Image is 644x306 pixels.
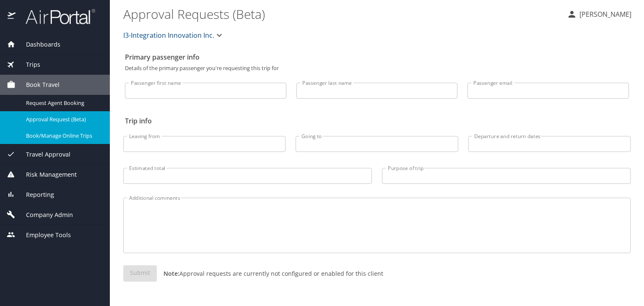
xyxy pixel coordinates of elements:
[8,8,16,25] img: icon-airportal.png
[16,8,95,25] img: airportal-logo.png
[16,170,77,179] span: Risk Management
[16,190,54,199] span: Reporting
[125,65,629,71] p: Details of the primary passenger you're requesting this trip for
[26,132,100,140] span: Book/Manage Online Trips
[16,210,73,220] span: Company Admin
[16,230,71,240] span: Employee Tools
[26,115,100,123] span: Approval Request (Beta)
[16,80,60,89] span: Book Travel
[120,27,228,44] button: I3-Integration Innovation Inc.
[16,40,60,49] span: Dashboards
[123,1,560,27] h1: Approval Requests (Beta)
[164,269,179,277] strong: Note:
[16,150,70,159] span: Travel Approval
[26,99,100,107] span: Request Agent Booking
[157,269,383,278] p: Approval requests are currently not configured or enabled for this client
[125,50,629,64] h2: Primary passenger info
[123,29,214,41] span: I3-Integration Innovation Inc.
[125,114,629,128] h2: Trip info
[16,60,40,69] span: Trips
[563,7,635,22] button: [PERSON_NAME]
[577,9,631,19] p: [PERSON_NAME]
